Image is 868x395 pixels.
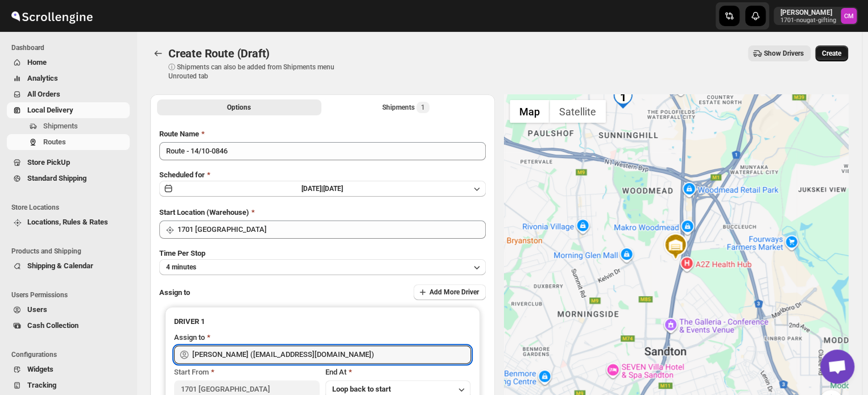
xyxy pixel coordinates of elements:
[748,45,811,61] button: Show Drivers
[227,103,251,112] span: Options
[815,45,848,61] button: Create
[157,99,321,115] button: All Route Options
[549,100,606,123] button: Show satellite imagery
[27,261,93,270] span: Shipping & Calendar
[7,134,130,150] button: Routes
[9,2,94,30] img: ScrollEngine
[332,385,391,393] span: Loop back to start
[7,318,130,334] button: Cash Collection
[611,86,634,109] div: 1
[324,99,488,115] button: Selected Shipments
[421,103,425,112] span: 1
[27,174,86,182] span: Standard Shipping
[7,86,130,102] button: All Orders
[174,368,209,376] span: Start From
[27,381,56,389] span: Tracking
[7,302,130,318] button: Users
[150,45,166,61] button: Routes
[7,361,130,377] button: Widgets
[159,142,486,160] input: Eg: Bengaluru Route
[27,158,70,167] span: Store PickUp
[27,321,78,330] span: Cash Collection
[7,118,130,134] button: Shipments
[174,316,471,327] h3: DRIVER 1
[159,208,249,217] span: Start Location (Warehouse)
[177,221,486,239] input: Search location
[27,106,73,114] span: Local Delivery
[780,8,836,17] p: [PERSON_NAME]
[27,58,47,66] span: Home
[166,263,196,272] span: 4 minutes
[382,102,429,113] div: Shipments
[11,43,131,52] span: Dashboard
[27,365,53,373] span: Widgets
[11,203,131,212] span: Store Locations
[43,138,66,146] span: Routes
[11,247,131,256] span: Products and Shipping
[510,100,549,123] button: Show street map
[414,284,486,300] button: Add More Driver
[7,377,130,393] button: Tracking
[27,74,58,82] span: Analytics
[7,258,130,274] button: Shipping & Calendar
[7,70,130,86] button: Analytics
[820,350,854,384] div: Open chat
[822,49,841,58] span: Create
[429,288,479,297] span: Add More Driver
[159,259,486,275] button: 4 minutes
[159,181,486,197] button: [DATE]|[DATE]
[159,288,190,297] span: Assign to
[168,47,270,60] span: Create Route (Draft)
[844,13,854,20] text: CM
[764,49,804,58] span: Show Drivers
[841,8,857,24] span: Cleo Moyo
[7,214,130,230] button: Locations, Rules & Rates
[159,249,205,257] span: Time Per Stop
[325,367,471,378] div: End At
[174,332,205,343] div: Assign to
[7,55,130,70] button: Home
[11,350,131,359] span: Configurations
[43,122,78,130] span: Shipments
[192,346,471,364] input: Search assignee
[780,17,836,24] p: 1701-nougat-gifting
[159,130,199,138] span: Route Name
[27,218,108,226] span: Locations, Rules & Rates
[323,185,343,193] span: [DATE]
[301,185,323,193] span: [DATE] |
[11,290,131,300] span: Users Permissions
[27,305,47,314] span: Users
[168,63,348,81] p: ⓘ Shipments can also be added from Shipments menu Unrouted tab
[159,171,205,179] span: Scheduled for
[27,90,60,98] span: All Orders
[774,7,858,25] button: User menu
